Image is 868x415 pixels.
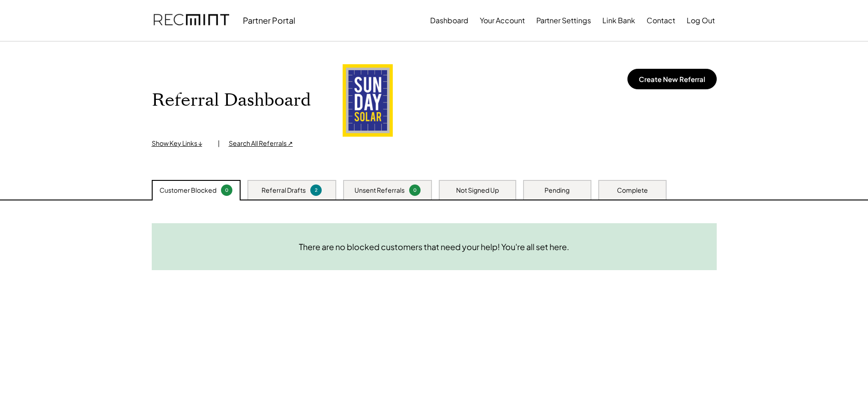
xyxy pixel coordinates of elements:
button: Create New Referral [627,69,717,89]
div: Complete [617,186,648,195]
div: 0 [222,187,231,194]
div: | [218,139,220,148]
div: Search All Referrals ↗ [229,139,293,148]
div: Not Signed Up [456,186,499,195]
div: There are no blocked customers that need your help! You're all set here. [299,241,569,252]
button: Contact [647,11,675,30]
img: recmint-logotype%403x.png [154,5,229,36]
div: Pending [544,186,570,195]
button: Log Out [687,11,715,30]
button: Dashboard [430,11,468,30]
h1: Referral Dashboard [152,90,311,111]
div: Show Key Links ↓ [152,139,209,148]
div: 0 [411,187,419,194]
div: Partner Portal [243,15,295,26]
div: Referral Drafts [262,186,306,195]
div: Customer Blocked [159,186,216,195]
button: Link Bank [602,11,635,30]
div: Unsent Referrals [354,186,405,195]
img: sundaysolar_logo_tall_300_687w995h.png [343,64,393,137]
button: Partner Settings [536,11,591,30]
div: 2 [312,187,320,194]
button: Your Account [480,11,525,30]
